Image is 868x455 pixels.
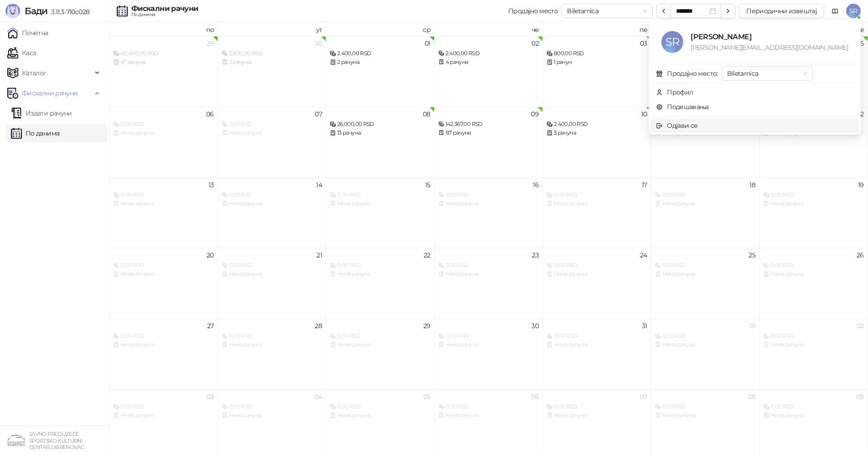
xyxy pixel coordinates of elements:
div: 0,00 RSD [113,261,214,270]
img: 64x64-companyLogo-4a28e1f8-f217-46d7-badd-69a834a81aaf.png [7,431,26,450]
td: 2025-10-25 [651,248,760,319]
td: 2025-10-23 [435,248,543,319]
td: 2025-10-15 [326,178,435,248]
div: 01 [425,40,431,47]
td: 2025-10-27 [109,319,218,389]
div: 26.000,00 RSD [330,120,431,129]
a: По данима [11,124,59,142]
div: Нема рачуна [113,129,214,137]
td: 2025-10-11 [651,107,760,178]
th: ут [218,22,327,36]
div: Продајно место [508,8,558,14]
th: по [109,22,218,36]
div: Профил [667,87,693,97]
div: 0,00 RSD [113,191,214,199]
div: 02 [857,323,864,329]
div: 30 [531,323,539,329]
div: Нема рачуна [113,270,214,278]
span: SR [846,4,861,18]
div: 01 [749,323,755,329]
div: 2 рачуна [222,58,322,67]
small: JAVNO PREDUZEĆE SPORTSKO KULTURNI CENTAR, OBRENOVAC [29,431,84,450]
div: Фискални рачуни [131,5,198,12]
span: Biletarnica [567,4,647,18]
th: пе [543,22,651,36]
div: 13 [208,182,214,188]
div: 30 [315,40,322,47]
span: Biletarnica [727,67,807,80]
td: 2025-10-16 [435,178,543,248]
div: Нема рачуна [222,199,322,208]
td: 2025-10-22 [326,248,435,319]
div: 0,00 RSD [222,332,322,340]
td: 2025-10-09 [435,107,543,178]
div: 17 [642,182,647,188]
img: Logo [5,4,20,18]
div: [PERSON_NAME][EMAIL_ADDRESS][DOMAIN_NAME] [691,42,848,52]
span: Бади [25,5,47,16]
div: Нема рачуна [438,199,539,208]
div: 2.800,00 RSD [222,49,322,58]
a: Подешавања [656,103,709,111]
div: Нема рачуна [763,270,864,278]
div: 07 [640,393,647,400]
div: Нема рачуна [546,270,647,278]
div: 07 [315,111,322,117]
td: 2025-10-07 [218,107,327,178]
div: 0,00 RSD [546,332,647,340]
div: Нема рачуна [330,199,431,208]
span: Каталог [22,64,47,82]
td: 2025-10-13 [109,178,218,248]
div: 12 [858,111,864,117]
div: 03 [207,393,214,400]
div: Нема рачуна [222,340,322,349]
div: 800,00 RSD [546,49,647,58]
a: Каса [7,44,36,62]
div: 2.400,00 RSD [330,49,431,58]
div: 0,00 RSD [655,332,756,340]
td: 2025-10-30 [435,319,543,389]
td: 2025-10-02 [435,36,543,107]
div: 05 [423,393,431,400]
span: 3.11.3-710c028 [47,8,89,16]
div: 22 [424,252,431,258]
td: 2025-10-18 [651,178,760,248]
div: 0,00 RSD [330,191,431,199]
td: 2025-09-29 [109,36,218,107]
div: Нема рачуна [113,411,214,420]
div: Нема рачуна [546,411,647,420]
div: 0,00 RSD [763,191,864,199]
div: Нема рачуна [655,340,756,349]
div: 3 рачуна [546,129,647,137]
td: 2025-10-20 [109,248,218,319]
div: 2 рачуна [330,58,431,67]
div: 0,00 RSD [655,403,756,411]
div: 08 [423,111,431,117]
div: 02 [531,40,539,47]
div: [PERSON_NAME] [691,31,848,42]
td: 2025-09-30 [218,36,327,107]
div: Нема рачуна [438,411,539,420]
td: 2025-10-24 [543,248,651,319]
div: 0,00 RSD [763,332,864,340]
div: 0,00 RSD [546,403,647,411]
td: 2025-10-19 [759,178,868,248]
th: ср [326,22,435,36]
td: 2025-10-01 [326,36,435,107]
div: 0,00 RSD [113,403,214,411]
span: SR [661,31,683,53]
div: 1 рачун [546,58,647,67]
div: 0,00 RSD [222,403,322,411]
td: 2025-10-28 [218,319,327,389]
td: 2025-11-01 [651,319,760,389]
td: 2025-10-17 [543,178,651,248]
td: 2025-10-03 [543,36,651,107]
div: Нема рачуна [546,340,647,349]
div: 31 [642,323,647,329]
td: 2025-10-14 [218,178,327,248]
div: 0,00 RSD [222,191,322,199]
div: 25 [748,252,755,258]
a: Документација [828,4,842,18]
td: 2025-10-06 [109,107,218,178]
div: Одјави се [667,120,697,131]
